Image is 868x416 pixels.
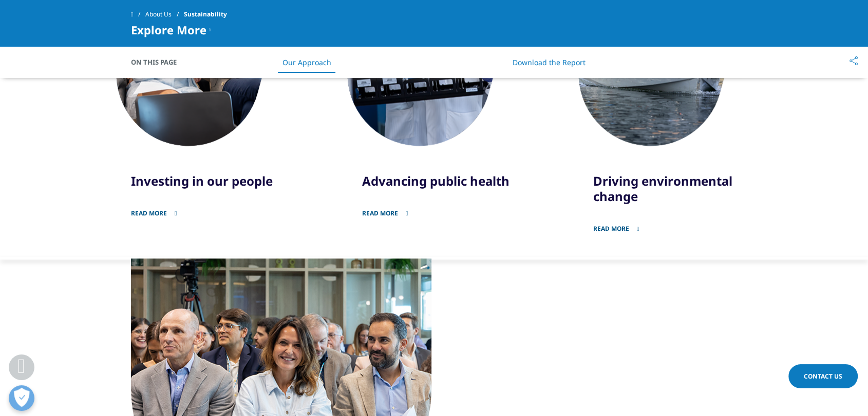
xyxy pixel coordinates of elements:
[804,372,842,381] span: Contact Us
[131,196,308,217] a: Read more
[593,212,770,233] a: Read more
[362,173,539,189] h3: Advancing public health
[131,173,308,189] h3: Investing in our people
[593,173,770,204] h3: Driving environmental change
[131,24,206,36] span: Explore More
[362,196,539,217] a: Read more
[282,57,331,67] a: Our Approach
[145,5,184,24] a: About Us
[184,5,227,24] span: Sustainability
[9,385,34,411] button: Відкрити параметри
[788,364,858,388] a: Contact Us
[131,57,187,67] span: On This Page
[513,57,586,67] a: Download the Report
